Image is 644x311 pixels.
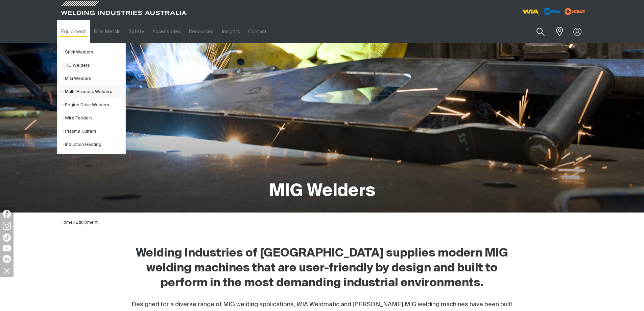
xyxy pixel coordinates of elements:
a: Stick Welders [63,46,125,59]
a: Multi-Process Welders [63,85,125,98]
input: Product name or item number... [520,24,552,40]
a: Induction Heating [63,138,125,151]
img: LinkedIn [3,255,11,263]
img: TikTok [3,234,11,242]
span: > [73,220,76,225]
a: Engine Drive Welders [63,98,125,112]
a: Equipment [76,220,98,225]
a: Insights [218,20,244,43]
a: Equipment [57,20,90,43]
button: Search products [529,24,552,40]
a: Accessories [148,20,185,43]
img: miller [563,6,587,17]
img: YouTube [3,245,11,251]
h2: Welding Industries of [GEOGRAPHIC_DATA] supplies modern MIG welding machines that are user-friend... [132,246,513,291]
nav: Main [57,20,455,43]
a: TIG Welders [63,59,125,72]
img: Instagram [3,222,11,230]
a: Safety [125,20,148,43]
a: Plasma Cutters [63,125,125,138]
a: Home [61,220,73,225]
h1: MIG Welders [269,180,375,202]
ul: Equipment Submenu [57,43,126,154]
a: Resources [185,20,218,43]
a: Wire Feeders [63,112,125,125]
a: MIG Welders [63,72,125,85]
img: hide socials [1,265,13,276]
a: Contact [244,20,271,43]
img: Facebook [3,210,11,218]
a: Filler Metals [90,20,125,43]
